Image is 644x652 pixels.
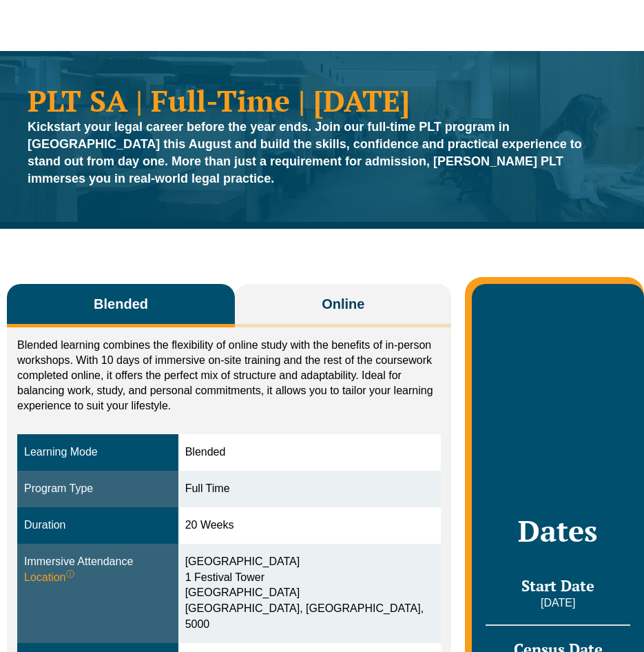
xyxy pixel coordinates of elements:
[185,445,435,460] div: Blended
[24,518,172,533] div: Duration
[486,595,630,611] p: [DATE]
[24,481,172,497] div: Program Type
[486,513,630,548] h2: Dates
[185,554,435,633] div: [GEOGRAPHIC_DATA] 1 Festival Tower [GEOGRAPHIC_DATA] [GEOGRAPHIC_DATA], [GEOGRAPHIC_DATA], 5000
[66,569,74,579] sup: ⓘ
[28,120,582,185] strong: Kickstart your legal career before the year ends. Join our full-time PLT program in [GEOGRAPHIC_D...
[24,445,172,460] div: Learning Mode
[185,481,435,497] div: Full Time
[24,554,172,586] div: Immersive Attendance
[322,294,364,314] span: Online
[185,518,435,533] div: 20 Weeks
[521,575,594,595] span: Start Date
[17,338,441,414] p: Blended learning combines the flexibility of online study with the benefits of in-person workshop...
[28,85,616,115] h1: PLT SA | Full-Time | [DATE]
[24,570,74,586] span: Location
[94,294,148,314] span: Blended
